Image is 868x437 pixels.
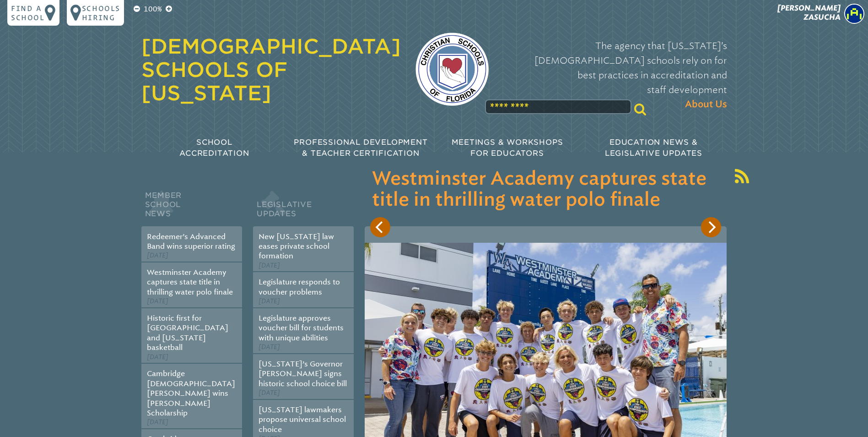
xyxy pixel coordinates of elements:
a: Westminster Academy captures state title in thrilling water polo finale [147,268,233,296]
span: [DATE] [147,353,168,361]
h3: Westminster Academy captures state title in thrilling water polo finale [372,169,719,211]
img: csf-logo-web-colors.png [415,33,489,106]
span: Education News & Legislative Updates [605,138,702,158]
a: [US_STATE] lawmakers propose universal school choice [259,405,346,434]
p: The agency that [US_STATE]’s [DEMOGRAPHIC_DATA] schools rely on for best practices in accreditati... [503,38,727,112]
a: New [US_STATE] law eases private school formation [259,232,334,261]
p: Schools Hiring [82,4,120,22]
a: Historic first for [GEOGRAPHIC_DATA] and [US_STATE] basketball [147,314,228,352]
span: [DATE] [147,418,168,426]
a: [DEMOGRAPHIC_DATA] Schools of [US_STATE] [141,34,401,105]
a: Legislature responds to voucher problems [259,278,340,296]
p: 100% [142,4,164,15]
h2: Member School News [141,189,242,226]
span: [DATE] [259,343,280,351]
a: Redeemer’s Advanced Band wins superior rating [147,232,235,251]
span: [DATE] [259,389,280,397]
span: Professional Development & Teacher Certification [294,138,427,158]
span: [DATE] [259,297,280,305]
span: Meetings & Workshops for Educators [452,138,563,158]
span: [DATE] [259,262,280,269]
p: Find a school [11,4,45,22]
span: About Us [685,97,727,112]
button: Next [701,217,721,237]
a: [US_STATE]’s Governor [PERSON_NAME] signs historic school choice bill [259,360,347,388]
h2: Legislative Updates [253,189,354,226]
img: 91c67e5d8fd3d33fea98a16d390bf7ea [844,4,864,24]
span: [PERSON_NAME] Zasucha [777,4,841,22]
a: Cambridge [DEMOGRAPHIC_DATA][PERSON_NAME] wins [PERSON_NAME] Scholarship [147,369,235,417]
span: [DATE] [147,251,168,259]
a: Legislature approves voucher bill for students with unique abilities [259,314,344,342]
span: School Accreditation [179,138,249,158]
button: Previous [370,217,390,237]
span: [DATE] [147,297,168,305]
